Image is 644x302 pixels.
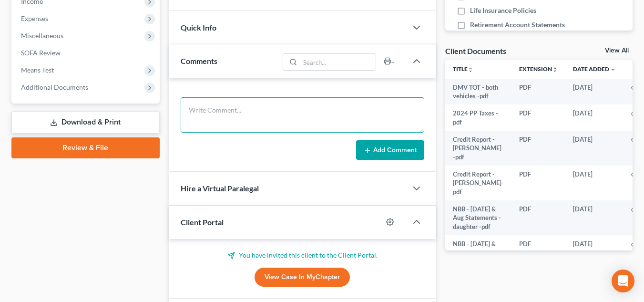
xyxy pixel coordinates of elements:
td: [DATE] [565,235,624,270]
td: PDF [511,166,565,200]
div: Client Documents [445,46,506,56]
td: [DATE] [565,200,624,235]
td: Credit Report - [PERSON_NAME]-pdf [445,166,511,200]
td: [DATE] [565,79,624,105]
td: PDF [511,79,565,105]
a: Review & File [11,137,160,158]
button: Add Comment [356,140,424,160]
span: Client Portal [181,218,224,227]
a: Date Added expand_more [573,65,616,73]
span: SOFA Review [21,49,61,57]
td: [DATE] [565,104,624,131]
span: Means Test [21,66,54,74]
span: Hire a Virtual Paralegal [181,184,259,193]
td: Credit Report - [PERSON_NAME] -pdf [445,131,511,166]
a: View All [605,47,629,54]
td: [DATE] [565,166,624,200]
td: DMV TOT - both vehicles -pdf [445,79,511,105]
div: Open Intercom Messenger [612,270,634,292]
a: SOFA Review [13,44,160,62]
i: unfold_more [468,67,473,73]
span: Miscellaneous [21,31,63,40]
span: Life Insurance Policies [470,6,536,15]
i: unfold_more [552,67,558,73]
p: You have invited this client to the Client Portal. [181,250,424,260]
span: Retirement Account Statements [470,20,565,30]
input: Search... [300,54,376,70]
a: View Case in MyChapter [255,268,350,287]
span: Comments [181,56,217,65]
td: PDF [511,131,565,166]
span: Expenses [21,14,48,22]
a: Download & Print [11,111,160,134]
span: Additional Documents [21,83,88,91]
a: Titleunfold_more [453,65,473,73]
td: PDF [511,104,565,131]
td: PDF [511,200,565,235]
td: PDF [511,235,565,270]
td: [DATE] [565,131,624,166]
span: Quick Info [181,23,216,32]
a: Extensionunfold_more [519,65,558,73]
i: expand_more [610,67,616,73]
td: 2024 PP Taxes -pdf [445,104,511,131]
td: NBB - [DATE] & Aug Statements - joint #8877-pdf [445,235,511,270]
td: NBB - [DATE] & Aug Statements - daughter -pdf [445,200,511,235]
